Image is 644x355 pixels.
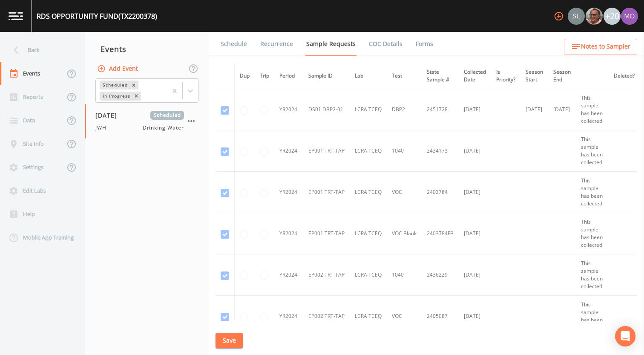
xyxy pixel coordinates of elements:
[567,8,585,25] div: Sloan Rigamonti
[37,11,157,21] div: RDS OPPORTUNITY FUND (TX2200378)
[350,63,387,89] th: Lab
[459,254,491,296] td: [DATE]
[255,63,274,89] th: Trip
[422,172,459,213] td: 2403784
[387,172,422,213] td: VOC
[387,130,422,172] td: 1040
[85,38,209,60] div: Events
[414,32,434,56] a: Forms
[95,124,112,132] span: JWH
[274,63,303,89] th: Period
[150,111,184,120] span: Scheduled
[520,89,548,130] td: [DATE]
[459,89,491,130] td: [DATE]
[303,213,350,254] td: EP001 TRT-TAP
[100,81,129,89] div: Scheduled
[100,92,132,101] div: In Progress
[350,296,387,337] td: LCRA TCEQ
[303,254,350,296] td: EP002 TRT-TAP
[520,63,548,89] th: Season Start
[586,8,603,25] img: e2d790fa78825a4bb76dcb6ab311d44c
[350,254,387,296] td: LCRA TCEQ
[274,172,303,213] td: YR2024
[568,8,585,25] img: 0d5b2d5fd6ef1337b72e1b2735c28582
[350,130,387,172] td: LCRA TCEQ
[368,32,404,56] a: COC Details
[615,326,635,346] div: Open Intercom Messenger
[274,213,303,254] td: YR2024
[85,104,209,139] a: [DATE]ScheduledJWHDrinking Water
[581,41,630,52] span: Notes to Sampler
[219,32,248,56] a: Schedule
[548,89,576,130] td: [DATE]
[459,130,491,172] td: [DATE]
[95,61,141,77] button: Add Event
[459,213,491,254] td: [DATE]
[576,213,609,254] td: This sample has been collected
[422,254,459,296] td: 2436229
[303,172,350,213] td: EP001 TRT-TAP
[274,254,303,296] td: YR2024
[422,63,459,89] th: State Sample #
[387,89,422,130] td: DBP2
[576,89,609,130] td: This sample has been collected
[303,89,350,130] td: DS01 DBP2-01
[350,213,387,254] td: LCRA TCEQ
[564,39,637,55] button: Notes to Sampler
[350,89,387,130] td: LCRA TCEQ
[576,172,609,213] td: This sample has been collected
[303,130,350,172] td: EP001 TRT-TAP
[303,63,350,89] th: Sample ID
[274,89,303,130] td: YR2024
[274,296,303,337] td: YR2024
[350,172,387,213] td: LCRA TCEQ
[259,32,294,56] a: Recurrence
[422,89,459,130] td: 2451728
[576,130,609,172] td: This sample has been collected
[305,32,357,56] a: Sample Requests
[387,254,422,296] td: 1040
[609,63,640,89] th: Deleted?
[95,111,123,120] span: [DATE]
[422,213,459,254] td: 2403784FB
[576,254,609,296] td: This sample has been collected
[548,63,576,89] th: Season End
[235,63,255,89] th: Dup
[9,12,23,20] img: logo
[216,333,243,349] button: Save
[459,296,491,337] td: [DATE]
[585,8,603,25] div: Mike Franklin
[132,92,141,101] div: Remove In Progress
[422,130,459,172] td: 2434173
[387,296,422,337] td: VOC
[459,63,491,89] th: Collected Date
[491,63,520,89] th: Is Priority?
[621,8,638,25] img: 4e251478aba98ce068fb7eae8f78b90c
[129,81,138,89] div: Remove Scheduled
[274,130,303,172] td: YR2024
[303,296,350,337] td: EP002 TRT-TAP
[143,124,184,132] span: Drinking Water
[422,296,459,337] td: 2405087
[604,8,621,25] div: +20
[387,213,422,254] td: VOC Blank
[576,296,609,337] td: This sample has been collected
[387,63,422,89] th: Test
[459,172,491,213] td: [DATE]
